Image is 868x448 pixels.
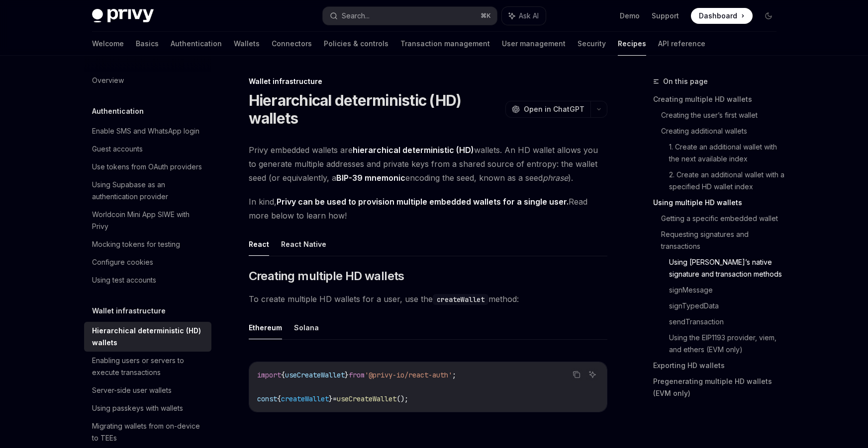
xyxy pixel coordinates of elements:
[281,371,285,379] span: {
[92,143,143,155] div: Guest accounts
[234,32,260,56] a: Wallets
[84,72,211,89] a: Overview
[653,91,784,107] a: Creating multiple HD wallets
[663,75,708,87] span: On this page
[691,8,753,24] a: Dashboard
[669,282,784,298] a: signMessage
[337,394,396,403] span: useCreateWallet
[543,173,568,183] em: phrase
[323,7,497,25] button: Search...⌘K
[502,7,546,25] button: Ask AI
[272,32,312,56] a: Connectors
[452,371,456,379] span: ;
[249,268,404,284] span: Creating multiple HD wallets
[92,256,153,268] div: Configure cookies
[277,394,281,403] span: {
[136,32,159,56] a: Basics
[669,167,784,195] a: 2. Create an additional wallet with a specified HD wallet index
[92,420,205,444] div: Migrating wallets from on-device to TEEs
[578,32,606,56] a: Security
[661,107,784,123] a: Creating the user’s first wallet
[249,195,607,223] span: In kind, Read more below to learn how!
[652,11,679,21] a: Support
[342,10,370,22] div: Search...
[653,373,784,401] a: Pregenerating multiple HD wallets (EVM only)
[92,238,180,250] div: Mocking tokens for testing
[84,352,211,381] a: Enabling users or servers to execute transactions
[257,394,277,403] span: const
[285,371,345,379] span: useCreateWallet
[661,211,784,226] a: Getting a specific embedded wallet
[294,316,319,339] button: Solana
[92,355,205,378] div: Enabling users or servers to execute transactions
[84,271,211,289] a: Using test accounts
[92,209,205,232] div: Worldcoin Mini App SIWE with Privy
[84,399,211,417] a: Using passkeys with wallets
[349,371,365,379] span: from
[669,254,784,282] a: Using [PERSON_NAME]’s native signature and transaction methods
[502,32,566,56] a: User management
[653,358,784,373] a: Exporting HD wallets
[84,176,211,206] a: Using Supabase as an authentication provider
[92,161,202,173] div: Use tokens from OAuth providers
[249,316,282,339] button: Ethereum
[92,179,205,203] div: Using Supabase as an authentication provider
[505,101,590,118] button: Open in ChatGPT
[669,298,784,314] a: signTypedData
[92,125,199,137] div: Enable SMS and WhatsApp login
[84,158,211,176] a: Use tokens from OAuth providers
[661,123,784,139] a: Creating additional wallets
[353,145,474,155] strong: hierarchical deterministic (HD)
[519,11,539,21] span: Ask AI
[92,75,124,86] div: Overview
[84,235,211,253] a: Mocking tokens for testing
[281,232,326,256] button: React Native
[92,305,166,317] h5: Wallet infrastructure
[84,253,211,271] a: Configure cookies
[329,394,333,403] span: }
[761,8,776,24] button: Toggle dark mode
[324,32,388,56] a: Policies & controls
[524,104,584,114] span: Open in ChatGPT
[653,195,784,211] a: Using multiple HD wallets
[669,314,784,330] a: sendTransaction
[84,206,211,235] a: Worldcoin Mini App SIWE with Privy
[84,417,211,447] a: Migrating wallets from on-device to TEEs
[84,322,211,352] a: Hierarchical deterministic (HD) wallets
[669,330,784,358] a: Using the EIP1193 provider, viem, and ethers (EVM only)
[249,76,607,86] div: Wallet infrastructure
[570,368,583,381] button: Copy the contents from the code block
[277,197,569,207] strong: Privy can be used to provision multiple embedded wallets for a single user.
[84,122,211,140] a: Enable SMS and WhatsApp login
[396,394,408,403] span: ();
[92,384,172,396] div: Server-side user wallets
[618,32,646,56] a: Recipes
[92,402,183,414] div: Using passkeys with wallets
[92,274,156,286] div: Using test accounts
[669,139,784,167] a: 1. Create an additional wallet with the next available index
[171,32,222,56] a: Authentication
[281,394,329,403] span: createWallet
[345,371,349,379] span: }
[400,32,490,56] a: Transaction management
[92,9,154,23] img: dark logo
[481,12,491,20] span: ⌘ K
[658,32,705,56] a: API reference
[92,325,205,349] div: Hierarchical deterministic (HD) wallets
[249,143,607,185] span: Privy embedded wallets are wallets. An HD wallet allows you to generate multiple addresses and pr...
[620,11,640,21] a: Demo
[365,371,452,379] span: '@privy-io/react-auth'
[333,394,337,403] span: =
[84,381,211,399] a: Server-side user wallets
[433,294,488,305] code: createWallet
[336,173,405,183] a: BIP-39 mnemonic
[92,32,124,56] a: Welcome
[249,91,501,127] h1: Hierarchical deterministic (HD) wallets
[257,371,281,379] span: import
[586,368,599,381] button: Ask AI
[84,140,211,158] a: Guest accounts
[92,105,144,117] h5: Authentication
[661,226,784,254] a: Requesting signatures and transactions
[699,11,737,21] span: Dashboard
[249,292,607,306] span: To create multiple HD wallets for a user, use the method:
